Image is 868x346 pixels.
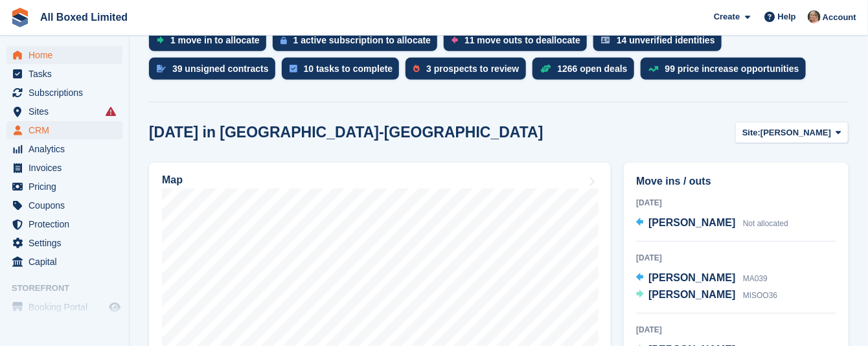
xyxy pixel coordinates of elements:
a: menu [6,140,122,158]
a: menu [6,196,122,214]
a: Preview store [107,299,122,315]
a: 3 prospects to review [405,58,532,86]
img: stora-icon-8386f47178a22dfd0bd8f6a31ec36ba5ce8667c1dd55bd0f319d3a0aa187defe.svg [10,8,30,27]
div: 99 price increase opportunities [665,63,799,74]
div: 10 tasks to complete [304,63,393,74]
a: menu [6,215,122,233]
img: task-75834270c22a3079a89374b754ae025e5fb1db73e45f91037f5363f120a921f8.svg [290,65,297,73]
span: Invoices [29,159,106,177]
img: Sandie Mills [808,10,821,23]
span: MA039 [743,274,768,283]
img: prospect-51fa495bee0391a8d652442698ab0144808aea92771e9ea1ae160a38d050c398.svg [413,65,420,73]
span: Help [778,10,796,23]
a: menu [6,178,122,196]
a: menu [6,234,122,252]
div: 39 unsigned contracts [172,63,269,74]
a: menu [6,121,122,139]
div: 14 unverified identities [617,35,715,45]
a: 14 unverified identities [593,29,728,58]
span: Subscriptions [29,84,106,102]
a: menu [6,253,122,271]
h2: [DATE] in [GEOGRAPHIC_DATA]-[GEOGRAPHIC_DATA] [149,124,543,141]
div: 1266 open deals [558,63,628,74]
span: Storefront [12,282,129,295]
h2: Map [162,174,183,186]
span: Site: [742,126,760,139]
div: 11 move outs to deallocate [464,35,580,45]
div: 3 prospects to review [426,63,519,74]
a: 1266 open deals [532,58,641,86]
img: move_ins_to_allocate_icon-fdf77a2bb77ea45bf5b3d319d69a93e2d87916cf1d5bf7949dd705db3b84f3ca.svg [157,36,164,44]
img: price_increase_opportunities-93ffe204e8149a01c8c9dc8f82e8f89637d9d84a8eef4429ea346261dce0b2c0.svg [648,66,659,72]
span: Analytics [29,140,106,158]
a: menu [6,84,122,102]
h2: Move ins / outs [636,174,836,189]
a: menu [6,159,122,177]
a: All Boxed Limited [35,6,133,28]
span: [PERSON_NAME] [648,217,735,228]
span: Not allocated [743,219,788,228]
span: Booking Portal [29,298,106,316]
span: Capital [29,253,106,271]
button: Site: [PERSON_NAME] [735,122,849,143]
a: 99 price increase opportunities [641,58,812,86]
div: [DATE] [636,252,836,264]
span: MISOO36 [743,291,777,300]
div: 1 active subscription to allocate [293,35,431,45]
a: 10 tasks to complete [282,58,406,86]
span: Account [823,11,856,24]
a: [PERSON_NAME] MA039 [636,270,768,287]
img: verify_identity-adf6edd0f0f0b5bbfe63781bf79b02c33cf7c696d77639b501bdc392416b5a36.svg [601,36,610,44]
a: menu [6,298,122,316]
img: active_subscription_to_allocate_icon-d502201f5373d7db506a760aba3b589e785aa758c864c3986d89f69b8ff3... [280,36,287,45]
img: move_outs_to_deallocate_icon-f764333ba52eb49d3ac5e1228854f67142a1ed5810a6f6cc68b1a99e826820c5.svg [451,36,458,44]
i: Smart entry sync failures have occurred [106,106,116,117]
span: Tasks [29,65,106,83]
span: [PERSON_NAME] [648,289,735,300]
a: menu [6,46,122,64]
a: menu [6,65,122,83]
div: [DATE] [636,197,836,209]
a: 1 active subscription to allocate [273,29,444,58]
a: menu [6,102,122,121]
span: [PERSON_NAME] [760,126,831,139]
span: Home [29,46,106,64]
span: Protection [29,215,106,233]
span: Create [714,10,740,23]
a: 1 move in to allocate [149,29,273,58]
span: Pricing [29,178,106,196]
div: 1 move in to allocate [170,35,260,45]
div: [DATE] [636,324,836,336]
span: [PERSON_NAME] [648,272,735,283]
span: Coupons [29,196,106,214]
img: contract_signature_icon-13c848040528278c33f63329250d36e43548de30e8caae1d1a13099fd9432cc5.svg [157,65,166,73]
img: deal-1b604bf984904fb50ccaf53a9ad4b4a5d6e5aea283cecdc64d6e3604feb123c2.svg [540,64,551,73]
span: CRM [29,121,106,139]
span: Settings [29,234,106,252]
a: 39 unsigned contracts [149,58,282,86]
span: Sites [29,102,106,121]
a: 11 move outs to deallocate [444,29,593,58]
a: [PERSON_NAME] Not allocated [636,215,788,232]
a: [PERSON_NAME] MISOO36 [636,287,777,304]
